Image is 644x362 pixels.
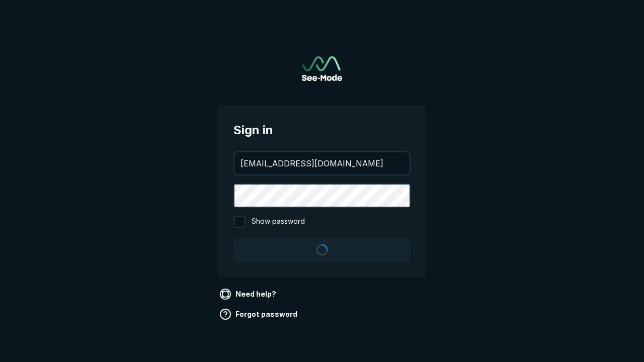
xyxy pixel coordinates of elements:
a: Need help? [217,286,280,302]
span: Show password [252,216,305,228]
img: See-Mode Logo [302,56,342,81]
a: Forgot password [217,306,301,322]
input: your@email.com [234,152,410,174]
a: Go to sign in [302,56,342,81]
span: Sign in [233,121,411,139]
